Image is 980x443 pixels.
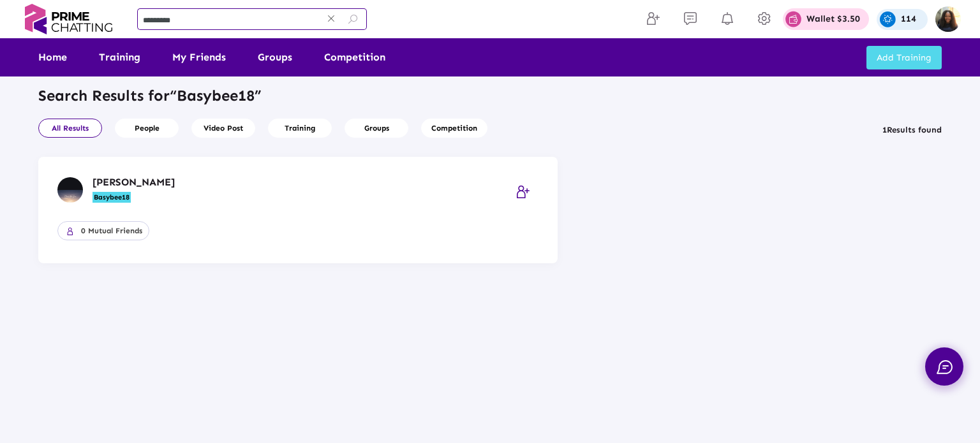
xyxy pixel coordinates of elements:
[421,119,487,138] button: Competition
[38,38,67,76] a: Home
[731,125,942,135] h6: Results found
[52,124,89,133] span: All Results
[57,221,149,240] button: 0 Mutual Friends
[431,124,477,133] span: Competition
[115,119,179,138] button: People
[806,15,860,24] p: Wallet $3.50
[877,52,932,63] span: Add Training
[172,38,226,76] a: My Friends
[57,177,83,203] img: user-profile
[866,46,942,69] button: Add Training
[935,6,961,32] img: img
[93,176,510,188] h5: [PERSON_NAME]
[204,124,243,133] span: Video Post
[258,38,292,76] a: Groups
[882,125,887,134] span: 1
[285,124,315,133] span: Training
[38,83,942,109] h2: Search Results for
[324,38,385,76] a: Competition
[38,119,102,138] button: All Results
[135,124,160,133] span: People
[901,15,916,24] p: 114
[19,4,118,34] img: logo
[93,192,131,203] mark: Basybee18
[345,119,408,138] button: Groups
[191,119,255,138] button: Video Post
[64,226,142,235] span: 0 Mutual Friends
[170,86,262,105] span: “Basybee18”
[268,119,332,138] button: Training
[99,38,140,76] a: Training
[364,124,389,133] span: Groups
[937,360,953,374] img: chat.svg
